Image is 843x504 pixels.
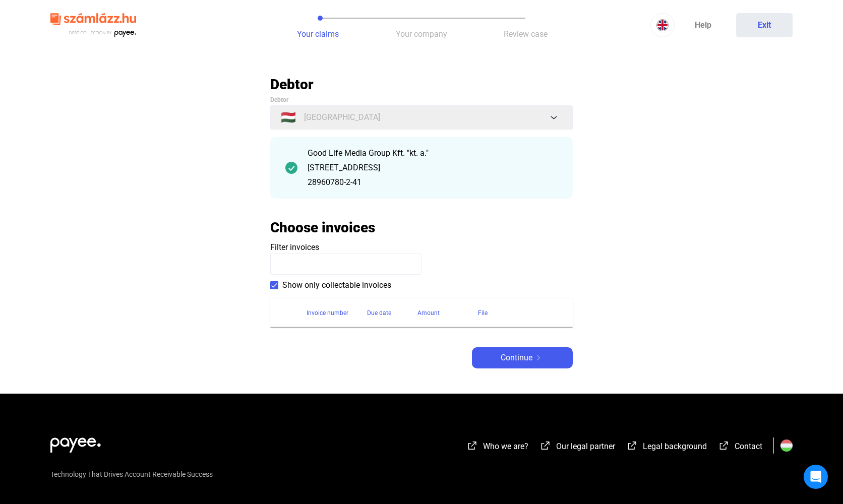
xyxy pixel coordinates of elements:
span: 🇭🇺 [281,111,296,123]
div: File [478,307,561,319]
div: [STREET_ADDRESS] [308,162,558,174]
button: Continuearrow-right-white [472,347,573,368]
a: Help [675,13,731,37]
a: external-link-whiteLegal background [626,443,707,453]
button: EN [650,13,675,37]
a: external-link-whiteOur legal partner [539,443,615,453]
div: Invoice number [307,307,367,319]
h2: Debtor [270,76,573,93]
span: Review case [504,29,548,39]
div: Amount [417,307,440,319]
img: arrow-right-white [532,355,545,360]
span: Filter invoices [270,242,319,252]
span: Show only collectable invoices [282,279,391,291]
img: HU.svg [780,439,793,452]
img: external-link-white [466,440,478,451]
span: Continue [501,352,532,364]
span: Debtor [270,96,288,103]
h2: Choose invoices [270,219,375,236]
img: white-payee-white-dot.svg [50,432,101,453]
div: Due date [367,307,391,319]
div: File [478,307,488,319]
span: Legal background [643,442,707,451]
span: Our legal partner [556,442,615,451]
img: external-link-white [626,440,638,451]
span: [GEOGRAPHIC_DATA] [304,111,380,123]
a: external-link-whiteWho we are? [466,443,528,453]
span: Contact [735,442,762,451]
a: external-link-whiteContact [718,443,762,453]
img: EN [656,19,669,31]
img: external-link-white [718,440,730,451]
span: Your claims [297,29,339,39]
button: Exit [736,13,793,37]
img: external-link-white [539,440,552,451]
button: 🇭🇺[GEOGRAPHIC_DATA] [270,105,573,130]
span: Who we are? [483,442,528,451]
img: checkmark-darker-green-circle [285,162,297,174]
div: Good Life Media Group Kft. "kt. a." [308,147,558,159]
img: szamlazzhu-logo [50,9,136,42]
div: Open Intercom Messenger [804,465,828,489]
div: Due date [367,307,417,319]
span: Your company [396,29,447,39]
div: Amount [417,307,478,319]
div: 28960780-2-41 [308,176,558,188]
div: Invoice number [307,307,348,319]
